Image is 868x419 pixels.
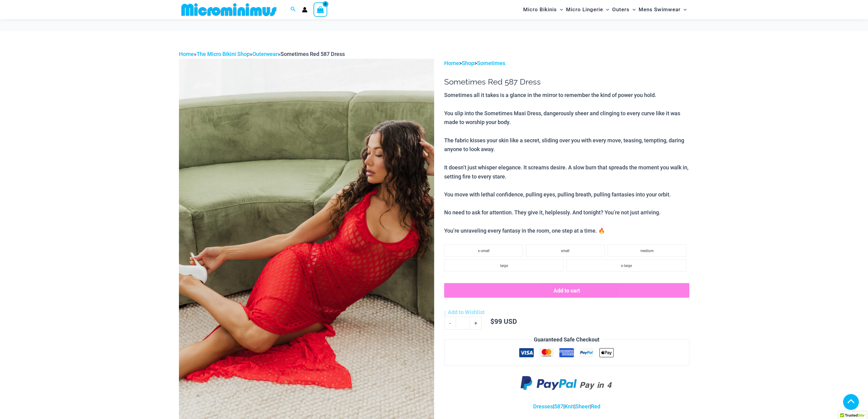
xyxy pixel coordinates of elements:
[444,283,689,298] button: Add to cart
[564,2,611,17] a: Micro LingerieMenu ToggleMenu Toggle
[554,403,563,410] a: 587
[681,2,687,17] span: Menu Toggle
[444,244,523,257] li: x-small
[197,51,250,57] a: The Micro Bikini Shop
[523,2,557,17] span: Micro Bikinis
[567,259,686,272] li: x-large
[621,264,632,268] span: x-large
[637,2,688,17] a: Mens SwimwearMenu ToggleMenu Toggle
[179,3,279,16] img: MM SHOP LOGO FLAT
[640,249,654,253] span: medium
[302,7,307,12] a: Account icon link
[477,60,505,66] a: Sometimes
[448,309,485,315] span: Add to Wishlist
[564,403,574,410] a: Knit
[444,77,689,87] h1: Sometimes Red 587 Dress
[526,244,605,257] li: small
[444,402,689,411] p: | | | |
[290,6,296,13] a: Search icon link
[490,317,517,326] bdi: 99 USD
[612,2,630,17] span: Outers
[444,59,689,68] p: > >
[179,51,194,57] a: Home
[444,60,459,66] a: Home
[456,317,470,330] input: Product quantity
[575,403,590,410] a: Sheer
[603,2,609,17] span: Menu Toggle
[444,91,689,235] p: Sometimes all it takes is a glance in the mirror to remember the kind of power you hold. You slip...
[531,335,602,344] legend: Guaranteed Safe Checkout
[639,2,681,17] span: Mens Swimwear
[611,2,637,17] a: OutersMenu ToggleMenu Toggle
[566,2,603,17] span: Micro Lingerie
[179,51,345,57] span: » » »
[444,317,456,330] a: -
[500,264,508,268] span: large
[521,1,689,18] nav: Site Navigation
[591,403,600,410] a: Red
[478,249,489,253] span: x-small
[314,2,328,16] a: View Shopping Cart, empty
[280,51,345,57] span: Sometimes Red 587 Dress
[444,308,485,317] a: Add to Wishlist
[252,51,278,57] a: Outerwear
[444,259,564,272] li: large
[462,60,474,66] a: Shop
[561,249,569,253] span: small
[608,244,686,257] li: medium
[533,403,553,410] a: Dresses
[470,317,482,330] a: +
[630,2,636,17] span: Menu Toggle
[522,2,564,17] a: Micro BikinisMenu ToggleMenu Toggle
[490,317,494,326] span: $
[557,2,563,17] span: Menu Toggle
